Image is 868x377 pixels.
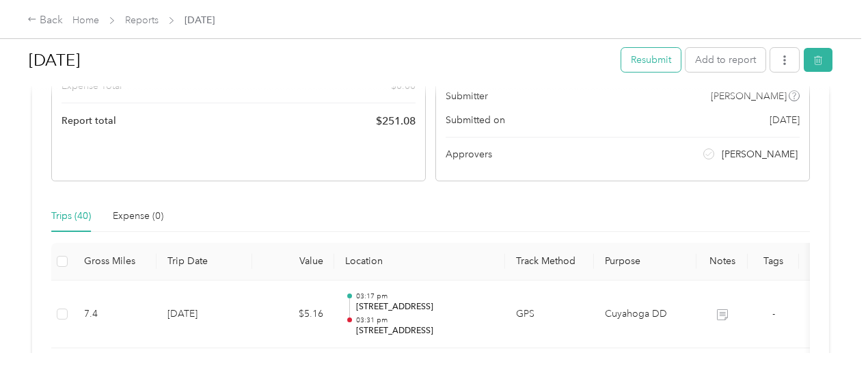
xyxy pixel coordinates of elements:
p: 03:17 pm [356,291,494,301]
h1: Jul 2025 [29,44,612,77]
button: Add to report [686,48,765,72]
p: [STREET_ADDRESS] [356,301,494,313]
th: Track Method [505,243,594,281]
span: [DATE] [185,13,215,27]
a: Reports [125,14,159,26]
div: Back [27,12,63,29]
span: Submitted on [446,113,505,127]
th: Trip Date [157,243,252,281]
span: Report total [62,114,116,128]
span: [PERSON_NAME] [722,147,798,161]
td: [DATE] [157,281,252,349]
th: Value [252,243,334,281]
p: 03:31 pm [356,315,494,325]
span: - [772,308,775,320]
th: Notes [696,243,748,281]
button: Resubmit [621,48,681,72]
th: Location [334,243,505,281]
div: Trips (40) [51,209,91,224]
td: $5.16 [252,281,334,349]
span: Approvers [446,147,492,161]
p: [STREET_ADDRESS] [356,325,494,337]
th: Gross Miles [73,243,157,281]
a: Home [72,14,99,26]
span: [DATE] [770,113,800,127]
th: Tags [748,243,799,281]
td: GPS [505,281,594,349]
div: Expense (0) [113,209,163,224]
iframe: Everlance-gr Chat Button Frame [791,300,868,377]
td: 7.4 [73,281,157,349]
th: Purpose [594,243,696,281]
span: $ 251.08 [376,113,416,129]
td: Cuyahoga DD [594,281,696,349]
